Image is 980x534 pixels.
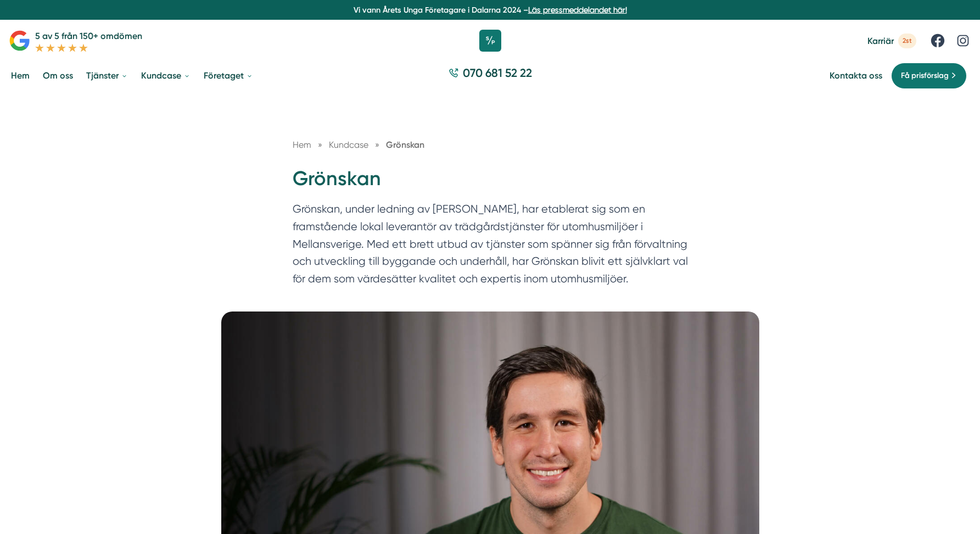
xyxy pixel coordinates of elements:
[375,138,379,152] span: »
[463,65,532,81] span: 070 681 52 22
[84,62,130,90] a: Tjänster
[293,201,688,293] p: Grönskan, under ledning av [PERSON_NAME], har etablerat sig som en framstående lokal leverantör a...
[35,29,142,43] p: 5 av 5 från 150+ omdömen
[386,140,424,150] a: Grönskan
[4,4,976,15] p: Vi vann Årets Unga Företagare i Dalarna 2024 –
[9,62,32,90] a: Hem
[891,63,967,89] a: Få prisförslag
[293,138,688,152] nav: Breadcrumb
[139,62,193,90] a: Kundcase
[898,34,916,48] span: 2st
[293,140,311,150] a: Hem
[318,138,322,152] span: »
[201,62,255,90] a: Företaget
[867,36,894,46] span: Karriär
[41,62,75,90] a: Om oss
[329,140,371,150] a: Kundcase
[867,34,916,48] a: Karriär 2st
[528,5,627,14] a: Läs pressmeddelandet här!
[444,65,536,86] a: 070 681 52 22
[329,140,368,150] span: Kundcase
[830,70,882,81] a: Kontakta oss
[901,70,949,82] span: Få prisförslag
[293,165,688,201] h1: Grönskan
